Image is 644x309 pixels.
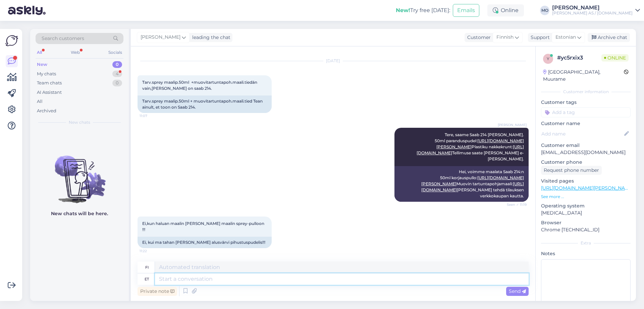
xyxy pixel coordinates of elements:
[557,54,601,62] div: # yc5rxix3
[141,34,180,41] span: [PERSON_NAME]
[42,35,84,42] span: Search customers
[541,202,631,209] p: Operating system
[396,7,410,13] b: New!
[112,61,122,68] div: 0
[601,54,629,62] span: Online
[498,122,527,127] span: [PERSON_NAME]
[552,10,633,16] div: [PERSON_NAME] AS / [DOMAIN_NAME]
[588,33,630,42] div: Archive chat
[417,132,524,161] span: Tere, saame Saab 214 [PERSON_NAME]. 50ml paranduspudel: Plastiku nakkekrunt: Tellimuse saate [PER...
[396,6,450,14] div: Try free [DATE]:
[555,34,576,41] span: Estonian
[138,237,272,248] div: Ei, kui ma tahan [PERSON_NAME] alusvärvi pihustuspudelis!!!
[540,6,549,15] div: MO
[107,48,123,57] div: Socials
[541,185,634,191] a: [URL][DOMAIN_NAME][PERSON_NAME]
[112,80,122,86] div: 0
[138,95,272,113] div: Tarv.sprey maalip.50ml + muovitartuntapoh.maali.tied Tean ainult, et toon on Saab 214.
[541,142,631,149] p: Customer email
[541,149,631,156] p: [EMAIL_ADDRESS][DOMAIN_NAME]
[501,202,527,207] span: Seen ✓ 11:19
[30,144,129,204] img: No chats
[5,34,18,47] img: Askly Logo
[541,159,631,166] p: Customer phone
[37,98,43,105] div: All
[453,4,479,17] button: Emails
[496,34,514,41] span: Finnish
[140,248,165,254] span: 11:22
[541,120,631,127] p: Customer name
[543,69,624,83] div: [GEOGRAPHIC_DATA], Muurame
[465,34,491,41] div: Customer
[394,166,529,202] div: Hei, voimme maalata Saab 214:n 50ml korjauspullo: Muovin tartuntapohjamaali: [PERSON_NAME] tehdä ...
[190,34,230,41] div: leading the chat
[487,4,524,16] div: Online
[541,194,631,200] p: See more ...
[145,262,149,273] div: fi
[36,48,43,57] div: All
[37,71,56,77] div: My chats
[69,48,81,57] div: Web
[541,250,631,257] p: Notes
[37,61,47,68] div: New
[552,5,640,16] a: [PERSON_NAME][PERSON_NAME] AS / [DOMAIN_NAME]
[37,80,62,86] div: Team chats
[509,288,526,294] span: Send
[541,99,631,106] p: Customer tags
[37,108,56,114] div: Archived
[541,178,631,185] p: Visited pages
[138,58,529,64] div: [DATE]
[145,273,149,285] div: et
[541,130,623,138] input: Add name
[51,210,108,217] p: New chats will be here.
[541,107,631,117] input: Add a tag
[142,221,265,232] span: Ei,kun haluan maalin [PERSON_NAME] maalin sprey-pulloon !!!
[140,113,165,118] span: 11:07
[541,240,631,246] div: Extra
[541,209,631,217] p: [MEDICAL_DATA]
[142,80,258,91] span: Tarv.sprey maalip.50ml +muovitartuntapoh.maali.tiedän vain,[PERSON_NAME] on saab 214.
[541,226,631,233] p: Chrome [TECHNICAL_ID]
[541,166,602,175] div: Request phone number
[69,119,90,125] span: New chats
[541,89,631,95] div: Customer information
[37,89,62,96] div: AI Assistant
[436,138,524,149] a: [URL][DOMAIN_NAME][PERSON_NAME]
[541,219,631,226] p: Browser
[528,34,550,41] div: Support
[112,71,122,77] div: 4
[138,287,177,296] div: Private note
[547,56,549,61] span: y
[552,5,633,10] div: [PERSON_NAME]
